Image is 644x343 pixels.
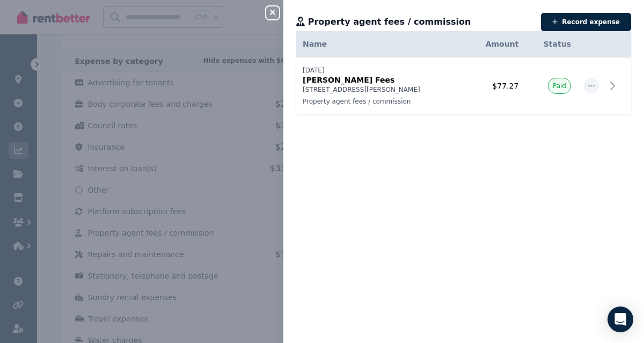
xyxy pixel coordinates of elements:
[296,31,465,57] th: Name
[303,75,459,85] p: [PERSON_NAME] Fees
[308,16,471,28] span: Property agent fees / commission
[303,97,459,106] p: Property agent fees / commission
[303,85,459,94] p: [STREET_ADDRESS][PERSON_NAME]
[465,57,525,115] td: $77.27
[608,306,633,332] div: Open Intercom Messenger
[303,66,459,75] p: [DATE]
[525,31,577,57] th: Status
[465,31,525,57] th: Amount
[541,13,631,31] button: Record expense
[553,82,566,90] span: Paid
